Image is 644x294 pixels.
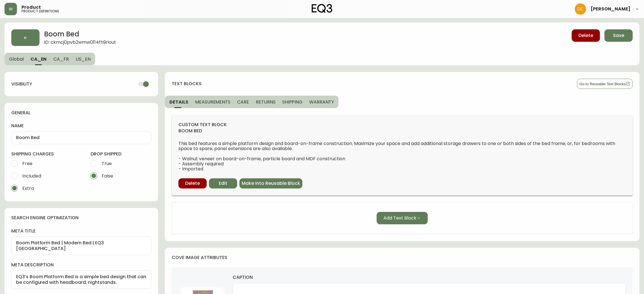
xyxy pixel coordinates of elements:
[185,180,200,187] span: Delete
[16,274,147,285] textarea: EQ3’s Boom Platform Bed is a simple bed design that can be configured with headboard, nightstands.
[30,56,47,62] span: CA_EN
[169,99,188,105] span: DETAILS
[309,99,334,105] span: WARRANTY
[233,274,626,280] label: caption
[195,99,230,105] span: MEASUREMENTS
[575,3,586,15] img: 7eb451d6983258353faa3212700b340b
[172,254,628,261] h4: cove image attributes
[178,178,207,188] button: Delete
[239,178,302,188] button: Make into Reusable Block
[11,151,54,157] h4: shipping charges
[572,29,600,42] button: Delete
[44,29,116,40] h2: Boom Bed
[22,161,32,166] span: Free
[11,262,151,268] label: meta description
[577,79,633,89] button: Go to Reusable Text Blocks
[237,99,249,105] span: CARE
[11,123,151,129] label: name
[178,128,626,134] h4: boom bed
[242,180,300,187] span: Make into Reusable Block
[172,81,572,87] h4: text blocks
[377,212,428,224] button: Add Text Block
[22,173,41,179] span: Included
[178,122,626,128] h4: custom text block
[11,215,147,221] h4: search engine optimization
[219,180,227,187] span: Edit
[22,185,34,191] span: Extra
[9,56,24,62] span: Global
[578,32,593,39] span: Delete
[256,99,276,105] span: RETURNS
[312,4,333,13] img: logo
[11,81,130,87] h4: visibility
[613,32,624,39] span: Save
[11,110,147,116] h4: general
[604,29,633,42] button: Save
[11,228,151,234] label: meta title
[76,56,91,62] span: US_EN
[91,151,121,157] h4: drop shipped
[21,5,41,10] span: Product
[591,7,630,11] span: [PERSON_NAME]
[383,214,416,221] span: Add Text Block
[282,99,303,105] span: SHIPPING
[102,173,113,179] span: False
[102,161,112,166] span: True
[16,240,147,251] textarea: Boom Platform Bed | Modern Bed | EQ3 [GEOGRAPHIC_DATA]
[178,141,626,172] span: This bed features a simple platform design and board-on-frame construction. Maximize your space a...
[209,178,237,188] button: Edit
[21,10,59,13] h5: product definitions
[44,40,116,46] span: ID: ckmcj0pvb2wmw0114fh9riout
[53,56,69,62] span: CA_FR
